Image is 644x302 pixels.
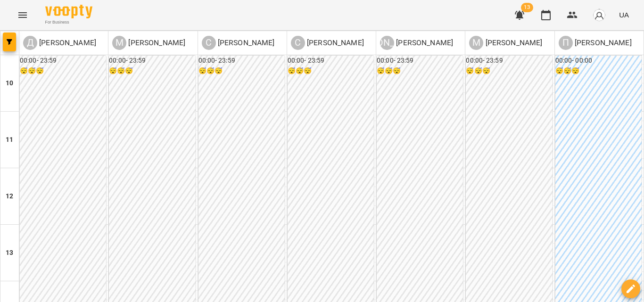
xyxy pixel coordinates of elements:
h6: 00:00 - 23:59 [109,56,195,66]
p: [PERSON_NAME] [394,37,453,49]
a: [PERSON_NAME] [PERSON_NAME] [380,36,453,50]
h6: 😴😴😴 [288,66,374,76]
div: Марченкова Анастасія [112,36,185,50]
p: [PERSON_NAME] [216,37,275,49]
div: М [469,36,483,50]
a: С [PERSON_NAME] [291,36,364,50]
h6: 😴😴😴 [20,66,106,76]
span: UA [619,10,629,20]
h6: 00:00 - 23:59 [377,56,463,66]
div: Дробна Уляна [23,36,96,50]
p: [PERSON_NAME] [126,37,185,49]
h6: 11 [6,135,13,145]
a: П [PERSON_NAME] [559,36,632,50]
div: Д [23,36,37,50]
button: UA [615,6,633,24]
h6: 😴😴😴 [555,66,642,76]
div: Мельник Божена [469,36,542,50]
div: П [559,36,573,50]
span: For Business [45,19,92,25]
p: [PERSON_NAME] [37,37,96,49]
h6: 😴😴😴 [198,66,285,76]
h6: 13 [6,248,13,258]
div: [PERSON_NAME] [380,36,394,50]
button: Menu [11,4,34,26]
a: С [PERSON_NAME] [202,36,275,50]
div: С [291,36,305,50]
div: Антонюк Софія [380,36,453,50]
p: [PERSON_NAME] [483,37,542,49]
h6: 😴😴😴 [377,66,463,76]
h6: 00:00 - 23:59 [20,56,106,66]
h6: 12 [6,191,13,202]
a: М [PERSON_NAME] [469,36,542,50]
h6: 00:00 - 23:59 [466,56,552,66]
p: [PERSON_NAME] [573,37,632,49]
img: Voopty Logo [45,5,92,18]
h6: 00:00 - 23:59 [198,56,285,66]
h6: 10 [6,78,13,89]
div: М [112,36,126,50]
h6: 00:00 - 23:59 [288,56,374,66]
h6: 😴😴😴 [109,66,195,76]
div: Слободян Андрій [291,36,364,50]
a: Д [PERSON_NAME] [23,36,96,50]
span: 13 [521,3,533,12]
h6: 😴😴😴 [466,66,552,76]
h6: 00:00 - 00:00 [555,56,642,66]
div: Полтавцева Наталя [559,36,632,50]
div: Савіцька Зоряна [202,36,275,50]
img: avatar_s.png [593,8,606,22]
div: С [202,36,216,50]
p: [PERSON_NAME] [305,37,364,49]
a: М [PERSON_NAME] [112,36,185,50]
